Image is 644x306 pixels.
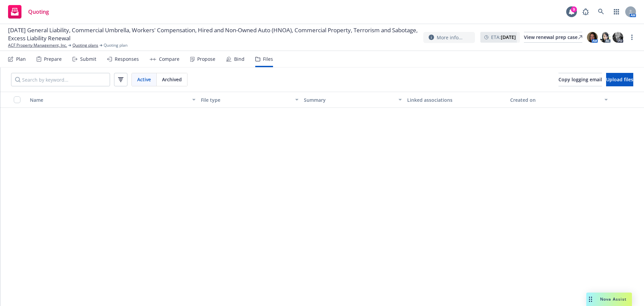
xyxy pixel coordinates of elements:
span: ETA : [491,34,516,41]
a: Report a Bug [579,5,592,18]
button: Copy logging email [558,73,602,86]
div: Name [30,96,188,103]
div: 9 [571,6,577,12]
strong: [DATE] [501,34,516,40]
button: Linked associations [405,92,507,108]
button: Created on [507,92,610,108]
span: Quoting plan [104,42,127,48]
img: photo [587,32,598,43]
span: Copy logging email [558,76,602,83]
a: Quoting [5,2,52,21]
div: Drag to move [586,293,595,306]
a: Switch app [610,5,623,18]
span: Quoting [28,9,49,14]
img: photo [612,32,623,43]
span: Upload files [606,76,633,83]
span: More info... [437,34,463,41]
div: Bind [234,56,245,62]
div: Linked associations [407,96,505,103]
div: Responses [115,56,139,62]
button: File type [198,92,301,108]
div: Plan [16,56,26,62]
img: photo [600,32,610,43]
div: Compare [159,56,179,62]
span: Archived [162,76,182,83]
div: File type [201,96,291,103]
span: Nova Assist [600,296,627,302]
div: Summary [304,96,394,103]
a: Search [594,5,608,18]
button: Nova Assist [586,293,632,306]
div: Files [263,56,273,62]
div: Submit [80,56,96,62]
div: View renewal prep case [524,32,582,42]
span: [DATE] General Liability, Commercial Umbrella, Workers' Compensation, Hired and Non-Owned Auto (H... [8,26,418,42]
button: Summary [301,92,404,108]
a: more [628,33,636,41]
a: ACF Property Management, Inc. [8,42,67,48]
span: Active [137,76,151,83]
button: Upload files [606,73,633,86]
a: Quoting plans [72,42,98,48]
button: Name [27,92,198,108]
input: Select all [14,96,20,103]
div: Prepare [44,56,62,62]
div: Propose [197,56,215,62]
button: More info... [423,32,475,43]
div: Created on [510,96,600,103]
a: View renewal prep case [524,32,582,43]
input: Search by keyword... [11,73,110,86]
